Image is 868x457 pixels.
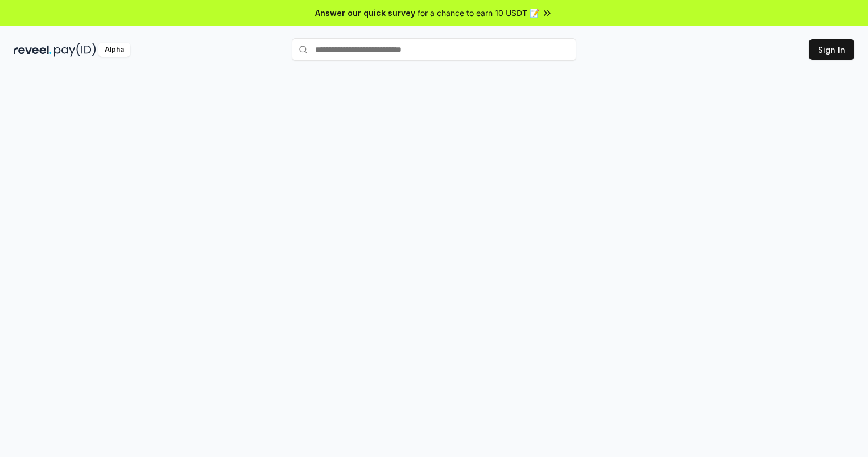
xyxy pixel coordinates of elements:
div: Alpha [98,43,130,57]
img: pay_id [54,43,96,57]
img: reveel_dark [14,43,52,57]
button: Sign In [809,39,854,60]
span: Answer our quick survey [315,7,415,19]
span: for a chance to earn 10 USDT 📝 [418,7,539,19]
